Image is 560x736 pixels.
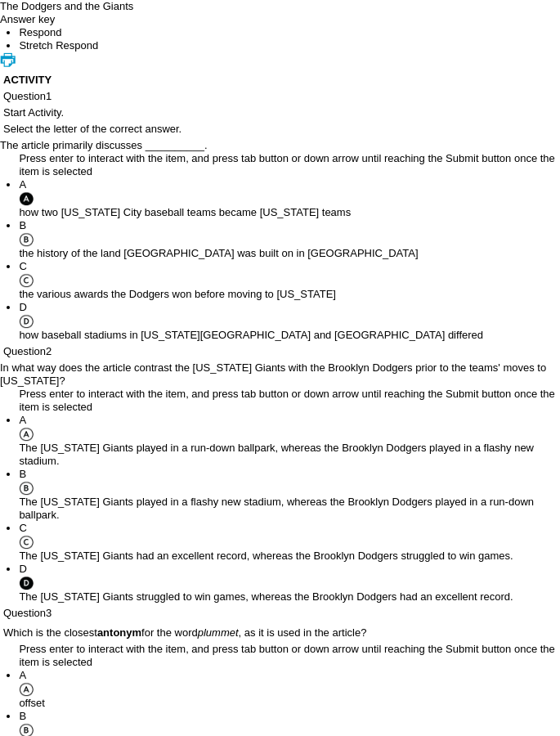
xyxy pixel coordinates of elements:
[19,26,560,39] li: This is the Respond Tab
[46,90,52,102] span: 1
[19,232,33,247] img: B.gif
[3,345,557,358] p: Question
[19,39,560,52] li: This is the Stretch Respond Tab
[19,563,560,604] li: The [US_STATE] Giants struggled to win games, whereas the Brooklyn Dodgers had an excellent record.
[46,345,52,357] span: 2
[19,522,26,534] span: C
[19,576,33,590] img: D_filled.gif
[19,273,33,288] img: C.gif
[19,481,33,496] img: B.gif
[198,626,239,639] em: plummet
[19,522,560,563] li: The [US_STATE] Giants had an excellent record, whereas the Brooklyn Dodgers struggled to win games.
[19,643,554,668] span: Press enter to interact with the item, and press tab button or down arrow until reaching the Subm...
[19,191,33,206] img: A_filled.gif
[19,669,560,710] li: offset
[19,468,26,480] span: B
[19,219,560,260] li: the history of the land [GEOGRAPHIC_DATA] was built on in [GEOGRAPHIC_DATA]
[3,90,557,103] p: Question
[3,123,557,136] p: Select the letter of the correct answer.
[3,607,557,620] p: Question
[19,535,33,550] img: C.gif
[19,301,560,342] li: how baseball stadiums in [US_STATE][GEOGRAPHIC_DATA] and [GEOGRAPHIC_DATA] differed
[3,106,64,119] span: Start Activity.
[3,74,557,87] h3: ACTIVITY
[19,301,26,313] span: D
[19,178,560,219] li: how two [US_STATE] City baseball teams became [US_STATE] teams
[97,626,141,639] strong: antonym
[19,260,560,301] li: the various awards the Dodgers won before moving to [US_STATE]
[3,626,557,640] p: Which is the closest for the word , as it is used in the article?
[19,314,33,329] img: D.gif
[19,414,560,468] li: The [US_STATE] Giants played in a run-down ballpark, whereas the Brooklyn Dodgers played in a fla...
[19,260,26,272] span: C
[19,388,554,413] span: Press enter to interact with the item, and press tab button or down arrow until reaching the Subm...
[19,219,26,231] span: B
[19,414,26,426] span: A
[19,178,26,191] span: A
[19,669,26,681] span: A
[19,563,26,575] span: D
[19,152,554,177] span: Press enter to interact with the item, and press tab button or down arrow until reaching the Subm...
[19,682,33,697] img: A.gif
[46,607,52,619] span: 3
[19,710,26,722] span: B
[19,427,33,442] img: A.gif
[19,468,560,522] li: The [US_STATE] Giants played in a flashy new stadium, whereas the Brooklyn Dodgers played in a ru...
